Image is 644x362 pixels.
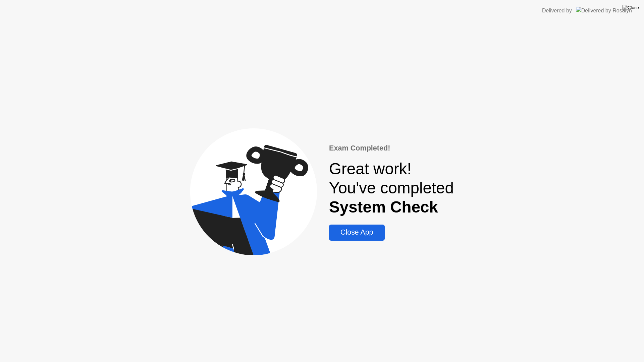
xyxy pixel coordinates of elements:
[542,7,572,15] div: Delivered by
[622,5,639,10] img: Close
[576,7,632,14] img: Delivered by Rosalyn
[331,228,382,237] div: Close App
[329,225,384,241] button: Close App
[329,143,454,154] div: Exam Completed!
[329,198,438,216] b: System Check
[329,159,454,217] div: Great work! You've completed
